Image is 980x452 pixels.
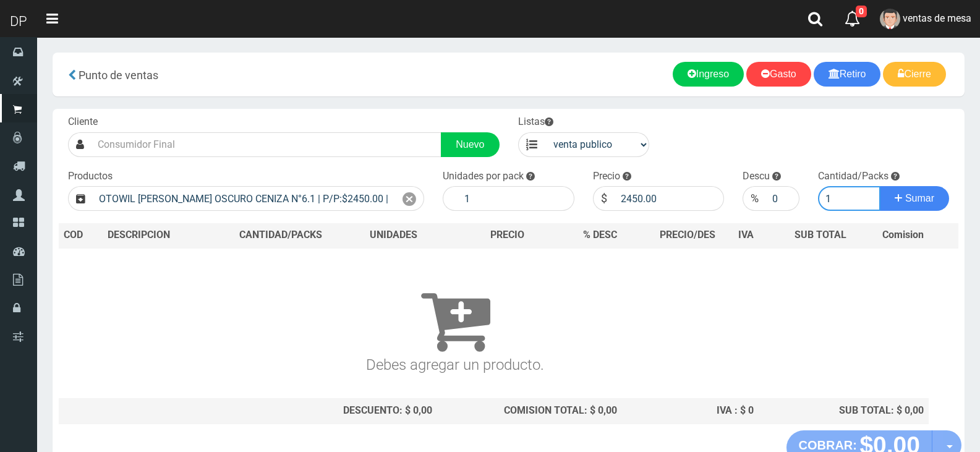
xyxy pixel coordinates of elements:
[103,223,211,248] th: DES
[905,193,934,203] span: Sumar
[615,186,725,211] input: 000
[818,186,881,211] input: Cantidad
[627,404,754,418] div: IVA : $ 0
[882,228,924,242] span: Comision
[799,438,857,452] strong: COBRAR:
[743,169,770,184] label: Descu
[814,62,881,87] a: Retiro
[68,115,98,129] label: Cliente
[68,169,113,184] label: Productos
[880,9,900,29] img: User Image
[660,229,715,241] span: PRECIO/DES
[883,62,946,87] a: Cierre
[583,229,617,241] span: % DESC
[59,223,103,248] th: COD
[442,404,617,418] div: COMISION TOTAL: $ 0,00
[593,186,615,211] div: $
[93,186,395,211] input: Introduzca el nombre del producto
[673,62,744,87] a: Ingreso
[795,228,846,242] span: SUB TOTAL
[211,223,351,248] th: CANTIDAD/PACKS
[126,229,170,241] span: CRIPCION
[351,223,437,248] th: UNIDADES
[766,186,799,211] input: 000
[743,186,766,211] div: %
[738,229,754,241] span: IVA
[746,62,811,87] a: Gasto
[518,115,553,129] label: Listas
[818,169,888,184] label: Cantidad/Packs
[64,266,846,373] h3: Debes agregar un producto.
[458,186,574,211] input: 1
[880,186,949,211] button: Sumar
[441,132,499,157] a: Nuevo
[490,228,524,242] span: PRECIO
[903,12,971,24] span: ventas de mesa
[764,404,924,418] div: SUB TOTAL: $ 0,00
[79,69,158,82] span: Punto de ventas
[216,404,432,418] div: DESCUENTO: $ 0,00
[443,169,524,184] label: Unidades por pack
[593,169,620,184] label: Precio
[856,6,867,17] span: 0
[92,132,441,157] input: Consumidor Final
